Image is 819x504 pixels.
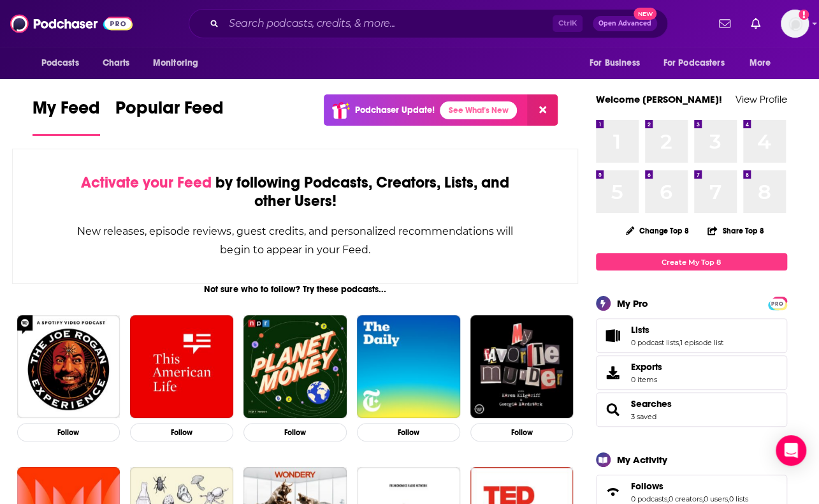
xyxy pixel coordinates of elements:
div: New releases, episode reviews, guest credits, and personalized recommendations will begin to appe... [76,222,514,259]
svg: Add a profile image [799,10,809,20]
button: Follow [17,423,120,441]
a: Follows [631,480,748,492]
p: Podchaser Update! [355,105,435,115]
button: Share Top 8 [707,218,764,243]
span: Podcasts [41,54,79,72]
button: open menu [144,51,215,75]
a: My Feed [33,97,100,136]
a: 0 podcasts [631,494,667,503]
button: open menu [33,51,96,75]
img: The Daily [357,315,460,419]
span: Charts [103,54,130,72]
span: Logged in as WE_Broadcast [781,10,809,38]
span: Follows [631,480,663,492]
span: Open Advanced [598,20,651,27]
button: Change Top 8 [618,223,697,239]
a: Popular Feed [115,97,224,136]
span: Activate your Feed [81,173,212,192]
img: Podchaser - Follow, Share and Rate Podcasts [10,11,133,36]
a: 0 podcast lists [631,338,679,347]
span: Exports [631,361,662,373]
span: My Feed [33,97,100,126]
a: Show notifications dropdown [714,13,736,34]
a: View Profile [736,93,787,105]
span: For Business [590,54,640,72]
span: , [728,494,729,503]
a: Searches [631,398,672,410]
button: Open AdvancedNew [593,16,657,31]
div: Open Intercom Messenger [776,435,806,466]
a: 0 lists [729,494,748,503]
img: The Joe Rogan Experience [17,315,120,419]
img: My Favorite Murder with Karen Kilgariff and Georgia Hardstark [470,315,574,419]
div: Search podcasts, credits, & more... [189,9,668,38]
div: My Activity [617,454,667,466]
button: open menu [655,51,743,75]
div: by following Podcasts, Creators, Lists, and other Users! [76,174,514,211]
a: Searches [600,401,626,419]
img: Planet Money [243,315,347,419]
span: Searches [596,392,787,427]
span: Lists [596,318,787,353]
a: Follows [600,483,626,501]
button: Show profile menu [781,10,809,38]
button: Follow [243,423,347,441]
button: open menu [581,51,656,75]
a: Charts [94,51,138,75]
span: , [667,494,669,503]
span: Monitoring [153,54,198,72]
a: Lists [631,324,723,336]
a: 3 saved [631,412,656,421]
span: Ctrl K [553,15,583,32]
a: Lists [600,327,626,345]
span: For Podcasters [663,54,725,72]
span: PRO [770,299,785,308]
img: This American Life [130,315,233,419]
a: 0 creators [669,494,702,503]
input: Search podcasts, credits, & more... [224,13,553,34]
span: Lists [631,324,649,336]
span: 0 items [631,375,662,384]
div: Not sure who to follow? Try these podcasts... [12,284,579,295]
button: Follow [470,423,574,441]
div: My Pro [617,297,648,309]
a: Show notifications dropdown [746,13,765,34]
span: Popular Feed [115,97,224,126]
span: , [702,494,704,503]
a: 1 episode list [680,338,723,347]
span: , [679,338,680,347]
a: PRO [770,298,785,308]
span: New [634,8,656,20]
img: User Profile [781,10,809,38]
a: Welcome [PERSON_NAME]! [596,93,722,105]
span: Exports [600,364,626,382]
a: Create My Top 8 [596,253,787,271]
span: More [749,54,771,72]
button: open menu [740,51,786,75]
button: Follow [130,423,233,441]
a: See What's New [440,101,517,119]
button: Follow [357,423,460,441]
a: 0 users [704,494,728,503]
a: Exports [596,355,787,390]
